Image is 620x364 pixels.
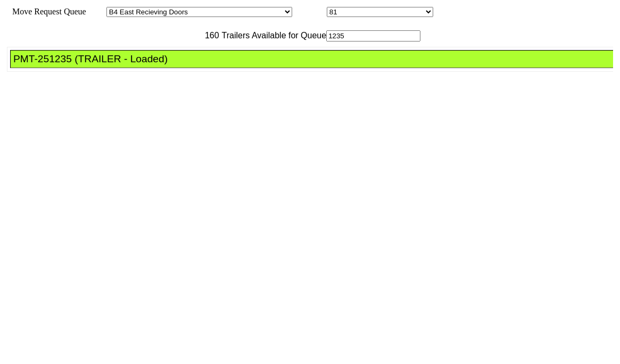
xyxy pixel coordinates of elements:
[294,7,325,16] span: Location
[13,53,619,65] div: PMT-251235 (TRAILER - Loaded)
[88,7,104,16] span: Area
[200,31,219,40] span: 160
[219,31,327,40] span: Trailers Available for Queue
[7,7,86,16] span: Move Request Queue
[326,30,420,42] input: Filter Available Trailers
